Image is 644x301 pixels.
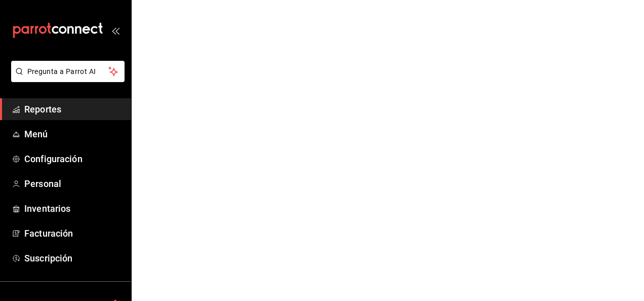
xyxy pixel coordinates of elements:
[24,177,123,191] span: Personal
[24,127,123,141] span: Menú
[24,152,123,166] span: Configuración
[24,102,123,116] span: Reportes
[111,26,119,34] button: open_drawer_menu
[24,251,123,265] span: Suscripción
[7,73,125,84] a: Pregunta a Parrot AI
[11,61,125,82] button: Pregunta a Parrot AI
[24,202,123,215] span: Inventarios
[24,227,123,240] span: Facturación
[27,66,109,77] span: Pregunta a Parrot AI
